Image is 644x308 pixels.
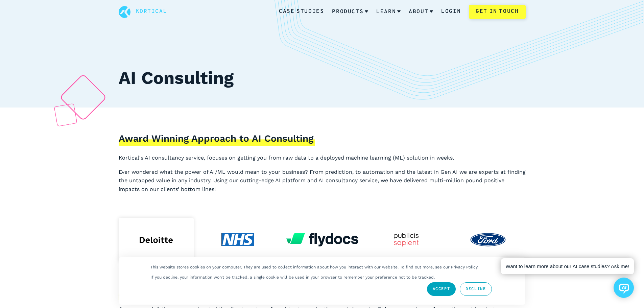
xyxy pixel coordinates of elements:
[286,233,359,246] img: Flydocs client logo
[427,282,456,296] a: Accept
[59,73,107,121] img: background diamond pattern empty big
[450,218,525,262] a: Ford client logo
[150,275,435,280] p: If you decline, your information won’t be tracked, a single cookie will be used in your browser t...
[279,7,324,16] a: Case Studies
[54,103,77,127] img: background diamond pattern empty small
[119,168,526,194] p: Ever wondered what the power of AI/ML would mean to your business? From prediction, to automation...
[376,3,401,21] a: Learn
[200,218,276,262] a: NHS client logo
[332,3,368,21] a: Products
[394,233,419,246] img: Publicis Sapient client logo
[136,7,167,16] a: Kortical
[409,3,433,21] a: About
[470,233,506,246] img: Ford client logo
[368,218,444,262] a: Publicis Sapient client logo
[119,133,315,146] h3: Award Winning Approach to AI Consulting
[119,65,526,108] h1: AI Consulting
[119,218,194,262] a: Deloitte client logo
[137,233,175,246] img: Deloitte client logo
[441,7,461,16] a: Login
[150,265,478,269] p: This website stores cookies on your computer. They are used to collect information about how you ...
[119,153,526,162] p: Kortical's AI consultancy service, focuses on getting you from raw data to a deployed machine lea...
[221,233,254,246] img: NHS client logo
[282,218,362,262] a: Flydocs client logo
[469,5,525,19] a: Get in touch
[460,282,492,296] a: Decline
